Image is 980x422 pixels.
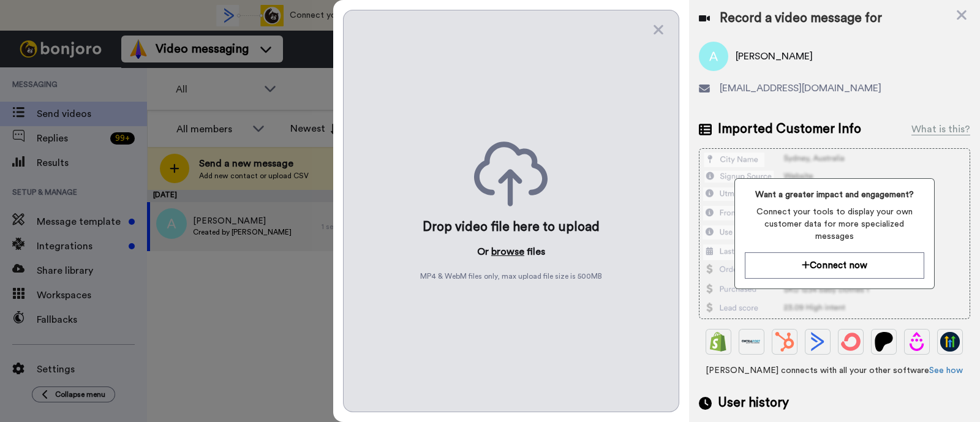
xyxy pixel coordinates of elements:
[745,189,924,201] span: Want a greater impact and engagement?
[874,332,894,352] img: Patreon
[808,332,827,352] img: ActiveCampaign
[745,206,924,243] span: Connect your tools to display your own customer data for more specialized messages
[929,366,963,375] a: See how
[940,332,960,352] img: GoHighLevel
[775,332,794,352] img: Hubspot
[477,244,545,259] p: Or files
[420,271,602,281] span: MP4 & WebM files only, max upload file size is 500 MB
[699,364,970,377] span: [PERSON_NAME] connects with all your other software
[423,219,600,236] div: Drop video file here to upload
[745,252,924,279] button: Connect now
[718,394,789,412] span: User history
[709,332,728,352] img: Shopify
[491,244,524,259] button: browse
[742,332,761,352] img: Ontraport
[907,332,927,352] img: Drip
[718,120,861,138] span: Imported Customer Info
[841,332,861,352] img: ConvertKit
[911,122,970,137] div: What is this?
